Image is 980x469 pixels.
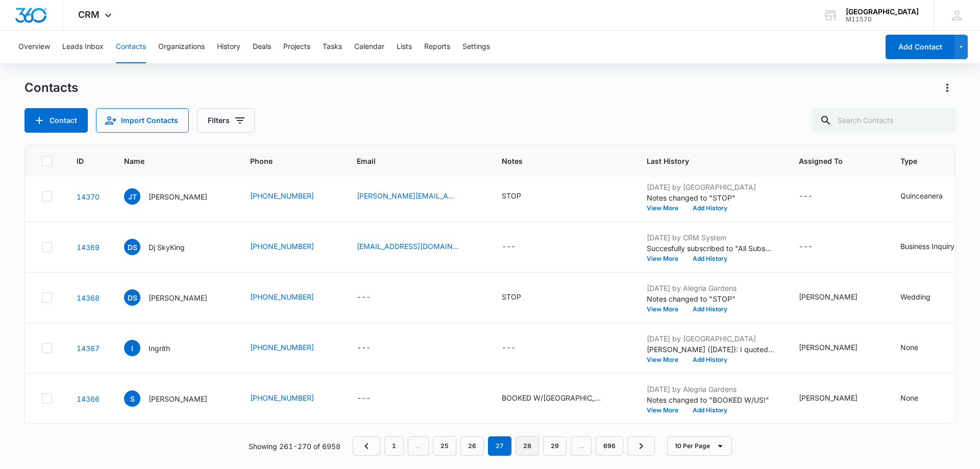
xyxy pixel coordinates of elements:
[502,342,516,354] div: ---
[900,156,958,166] span: Type
[77,293,100,302] a: Navigate to contact details page for Deandria Steward
[685,306,734,312] button: Add History
[384,436,404,456] a: Page 1
[250,190,314,201] a: [PHONE_NUMBER]
[197,108,255,133] button: Filters
[124,156,211,166] span: Name
[502,241,516,253] div: ---
[543,436,567,456] a: Page 29
[846,8,919,16] div: account name
[685,205,734,211] button: Add History
[249,441,340,452] p: Showing 261-270 of 6958
[799,342,876,354] div: Assigned To - Cynthia Peraza - Select to Edit Field
[667,436,732,456] button: 10 Per Page
[886,35,954,59] button: Add Contact
[250,342,314,353] a: [PHONE_NUMBER]
[799,190,831,203] div: Assigned To - - Select to Edit Field
[357,392,389,405] div: Email - - Select to Edit Field
[149,242,185,253] p: Dj SkyKing
[647,182,774,192] p: [DATE] by [GEOGRAPHIC_DATA]
[627,436,655,456] a: Next Page
[158,31,205,63] button: Organizations
[124,188,140,205] span: JT
[900,392,918,403] div: None
[77,243,100,252] a: Navigate to contact details page for Dj SkyKing
[647,306,685,312] button: View More
[502,190,540,203] div: Notes - STOP - Select to Edit Field
[424,31,450,63] button: Reports
[647,192,774,203] p: Notes changed to "STOP"
[900,392,937,405] div: Type - None - Select to Edit Field
[900,241,954,252] div: Business Inquiry
[149,393,207,404] p: [PERSON_NAME]
[647,344,774,355] p: [PERSON_NAME] ([DATE]): I quoted the client $9,500 for the Rose Gold Pkg and $15,350 for the Fren...
[900,291,930,302] div: Wedding
[799,156,861,166] span: Assigned To
[124,289,226,306] div: Name - Deandria Steward - Select to Edit Field
[353,436,655,456] nav: Pagination
[502,392,622,405] div: Notes - BOOKED W/US! - Select to Edit Field
[124,239,140,255] span: DS
[357,291,371,304] div: ---
[799,392,857,403] div: [PERSON_NAME]
[250,392,332,405] div: Phone - (832) 256-4078 - Select to Edit Field
[596,436,623,456] a: Page 696
[353,436,380,456] a: Previous Page
[516,436,539,456] a: Page 28
[799,342,857,353] div: [PERSON_NAME]
[647,384,774,394] p: [DATE] by Alegria Gardens
[250,342,332,354] div: Phone - (832) 580-4473 - Select to Edit Field
[647,232,774,243] p: [DATE] by CRM System
[77,156,85,166] span: ID
[647,333,774,344] p: [DATE] by [GEOGRAPHIC_DATA]
[397,31,412,63] button: Lists
[647,256,685,262] button: View More
[799,241,831,253] div: Assigned To - - Select to Edit Field
[685,357,734,363] button: Add History
[96,108,189,133] button: Import Contacts
[24,108,88,133] button: Add Contact
[357,342,371,354] div: ---
[149,292,207,303] p: [PERSON_NAME]
[647,357,685,363] button: View More
[250,291,314,302] a: [PHONE_NUMBER]
[502,291,540,304] div: Notes - STOP - Select to Edit Field
[357,342,389,354] div: Email - - Select to Edit Field
[77,394,100,403] a: Navigate to contact details page for Sandy
[647,156,759,166] span: Last History
[799,291,876,304] div: Assigned To - Cynthia Peraza - Select to Edit Field
[149,343,170,354] p: Ingrith
[124,390,140,407] span: S
[250,392,314,403] a: [PHONE_NUMBER]
[283,31,310,63] button: Projects
[357,241,477,253] div: Email - djskykinglive@gmail.com - Select to Edit Field
[502,291,521,302] div: STOP
[939,80,955,96] button: Actions
[250,156,317,166] span: Phone
[124,390,226,407] div: Name - Sandy - Select to Edit Field
[354,31,384,63] button: Calendar
[78,9,100,20] span: CRM
[124,289,140,306] span: DS
[799,291,857,302] div: [PERSON_NAME]
[250,190,332,203] div: Phone - (832) 684-5098 - Select to Edit Field
[357,190,459,201] a: [PERSON_NAME][EMAIL_ADDRESS][PERSON_NAME][DOMAIN_NAME]
[433,436,456,456] a: Page 25
[502,342,534,354] div: Notes - - Select to Edit Field
[462,31,490,63] button: Settings
[217,31,240,63] button: History
[124,340,188,356] div: Name - Ingrith - Select to Edit Field
[250,241,332,253] div: Phone - (858) 224-3227 - Select to Edit Field
[502,156,622,166] span: Notes
[502,392,604,403] div: BOOKED W/[GEOGRAPHIC_DATA]!
[812,108,955,133] input: Search Contacts
[357,156,462,166] span: Email
[799,392,876,405] div: Assigned To - Cynthia Peraza - Select to Edit Field
[846,16,919,23] div: account id
[116,31,146,63] button: Contacts
[647,243,774,254] p: Succesfully subscribed to "All Subscribers".
[357,392,371,405] div: ---
[18,31,50,63] button: Overview
[647,205,685,211] button: View More
[799,241,813,253] div: ---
